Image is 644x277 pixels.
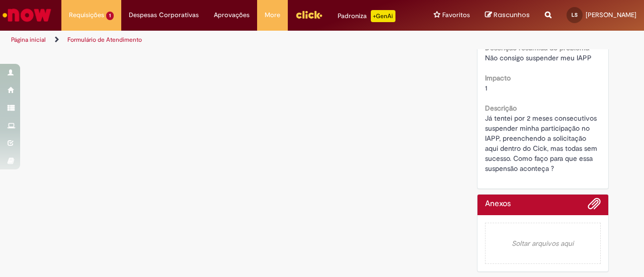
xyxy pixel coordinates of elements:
a: Formulário de Atendimento [67,36,142,44]
span: More [265,10,280,20]
span: Requisições [69,10,104,20]
b: Descrição resumida do problema [485,43,589,52]
span: Não consigo suspender meu IAPP [485,53,592,62]
b: Impacto [485,73,511,82]
span: 1 [106,12,114,20]
a: Rascunhos [485,11,530,20]
div: Padroniza [338,10,395,22]
span: 1 [485,83,488,93]
button: Adicionar anexos [588,197,601,215]
a: Página inicial [11,36,46,44]
span: Despesas Corporativas [129,10,199,20]
p: +GenAi [371,10,395,22]
img: click_logo_yellow_360x200.png [295,7,323,22]
span: LS [572,12,578,18]
img: ServiceNow [1,5,53,25]
span: Aprovações [214,10,250,20]
span: [PERSON_NAME] [586,11,636,19]
span: Já tentei por 2 meses consecutivos suspender minha participação no IAPP, preenchendo a solicitaçã... [485,114,599,173]
span: Favoritos [442,10,470,20]
em: Soltar arquivos aqui [485,223,601,264]
ul: Trilhas de página [8,31,422,49]
span: Rascunhos [494,10,530,20]
h2: Anexos [485,200,511,209]
b: Descrição [485,104,517,113]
